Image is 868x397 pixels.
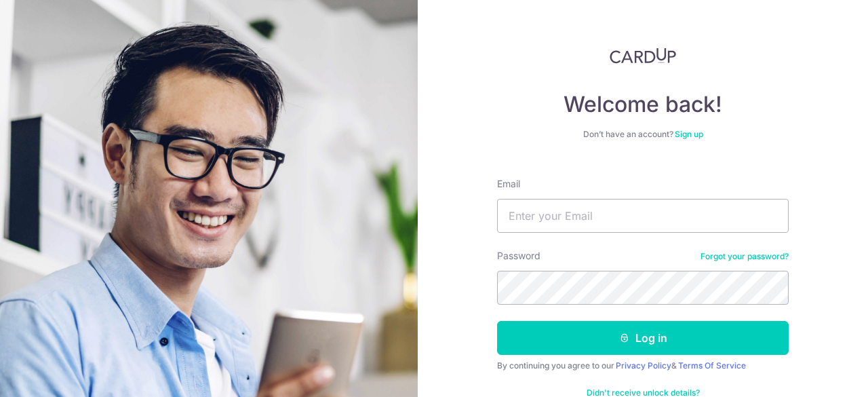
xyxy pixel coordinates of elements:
[616,360,671,371] a: Privacy Policy
[610,48,676,64] img: CardUp Logo
[497,249,540,263] label: Password
[701,251,789,262] a: Forgot your password?
[497,199,789,233] input: Enter your Email
[497,360,789,371] div: By continuing you agree to our &
[678,360,746,371] a: Terms Of Service
[675,129,703,139] a: Sign up
[497,129,789,140] div: Don’t have an account?
[497,177,520,191] label: Email
[497,321,789,355] button: Log in
[497,91,789,118] h4: Welcome back!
